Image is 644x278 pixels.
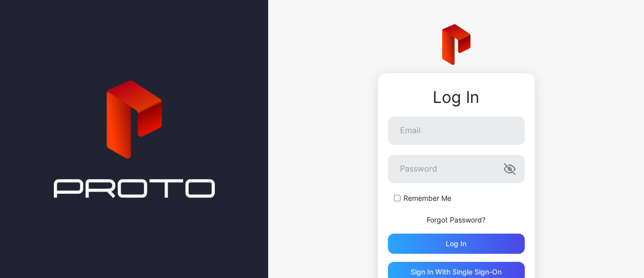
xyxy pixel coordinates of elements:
a: Forgot Password? [427,215,486,224]
input: Password [388,155,525,183]
button: Password [504,163,516,175]
label: Remember Me [404,193,451,203]
div: Log In [388,88,525,106]
input: Email [388,117,525,145]
button: Log in [388,234,525,254]
div: Sign in With Single Sign-On [411,268,502,276]
div: Log in [446,240,466,248]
